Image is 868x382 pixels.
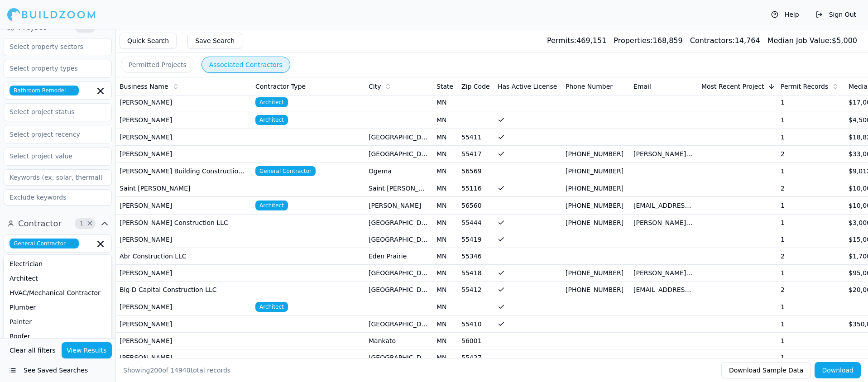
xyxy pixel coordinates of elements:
span: Permits: [547,36,576,45]
td: MN [433,94,458,111]
input: Exclude keywords [4,189,112,205]
span: Architect [255,201,288,210]
td: [GEOGRAPHIC_DATA] [365,282,433,298]
td: [EMAIL_ADDRESS][DOMAIN_NAME] [630,197,698,215]
div: 469,151 [547,35,606,46]
td: MN [433,180,458,197]
span: Contractors: [690,36,735,45]
button: Contractor1Clear Contractor filters [4,216,112,231]
td: Ogema [365,162,433,180]
span: Properties: [614,36,652,45]
div: Showing of total records [123,366,230,375]
input: Select project value [4,148,100,164]
td: [PHONE_NUMBER] [562,265,630,282]
td: 1 [777,316,845,333]
span: 14940 [170,367,191,374]
td: 2 [777,248,845,265]
td: 56001 [458,333,494,349]
button: Help [767,7,804,22]
td: 55346 [458,248,494,265]
td: [PERSON_NAME] [365,197,433,215]
div: City [369,82,429,91]
td: MN [433,333,458,349]
span: Architect [255,97,288,107]
div: Phone Number [566,82,626,91]
div: Has Active License [498,82,558,91]
div: Contractor Type [255,82,361,91]
td: [PHONE_NUMBER] [562,282,630,298]
div: Most Recent Project [701,82,773,91]
td: 1 [777,94,845,111]
td: MN [433,146,458,162]
td: [PERSON_NAME] [116,316,252,333]
td: 1 [777,111,845,129]
button: Download Sample Data [721,362,811,378]
td: [PERSON_NAME] [116,197,252,215]
div: Electrician [6,257,110,271]
button: See Saved Searches [4,362,112,378]
div: Plumber [6,300,110,315]
td: 55410 [458,316,494,333]
td: [GEOGRAPHIC_DATA] [365,265,433,282]
td: [PERSON_NAME] [116,333,252,349]
div: Business Name [120,82,248,91]
td: [PERSON_NAME][EMAIL_ADDRESS][DOMAIN_NAME] [630,146,698,162]
td: 2 [777,282,845,298]
td: [PERSON_NAME] [116,349,252,366]
td: 2 [777,180,845,197]
div: Permit Records [781,82,841,91]
span: Median Job Value: [767,36,832,45]
input: Keywords (ex: solar, thermal) [4,169,112,186]
button: View Results [62,342,112,358]
td: 55427 [458,349,494,366]
td: Mankato [365,333,433,349]
td: 1 [777,298,845,316]
button: Save Search [187,33,242,49]
td: 55444 [458,215,494,231]
td: Saint [PERSON_NAME] [116,180,252,197]
span: Bathroom Remodel [10,86,79,95]
span: 1 [77,219,86,228]
td: [GEOGRAPHIC_DATA] [365,146,433,162]
td: [PERSON_NAME] [116,146,252,162]
span: General Contractor [255,166,316,176]
td: [EMAIL_ADDRESS][DOMAIN_NAME] [630,282,698,298]
div: Roofer [6,329,110,344]
td: MN [433,349,458,366]
input: Select property types [4,60,100,76]
td: Eden Prairie [365,248,433,265]
div: Email [633,82,694,91]
span: Contractor [18,217,62,230]
td: 55418 [458,265,494,282]
div: $ 5,000 [767,35,857,46]
td: [PERSON_NAME] [116,111,252,129]
td: Saint [PERSON_NAME] [365,180,433,197]
td: 1 [777,215,845,231]
div: 14,764 [690,35,760,46]
td: [PHONE_NUMBER] [562,197,630,215]
div: State [436,82,454,91]
button: Quick Search [120,33,177,49]
td: 1 [777,197,845,215]
span: Clear Project filters [86,25,93,29]
button: Sign Out [811,7,861,22]
button: Permitted Projects [121,57,194,73]
td: [PERSON_NAME] [116,231,252,248]
td: [PERSON_NAME][EMAIL_ADDRESS][PERSON_NAME][DOMAIN_NAME] [630,265,698,282]
span: Architect [255,302,288,312]
td: MN [433,316,458,333]
td: [GEOGRAPHIC_DATA] [365,316,433,333]
div: HVAC/Mechanical Contractor [6,286,110,300]
td: 1 [777,333,845,349]
td: [GEOGRAPHIC_DATA] [365,129,433,146]
td: [GEOGRAPHIC_DATA] [365,231,433,248]
td: MN [433,215,458,231]
td: 55116 [458,180,494,197]
span: 200 [150,367,162,374]
td: [PHONE_NUMBER] [562,215,630,231]
td: 55417 [458,146,494,162]
button: Associated Contractors [201,57,290,73]
td: [PERSON_NAME] [116,129,252,146]
input: Select project status [4,104,100,120]
td: 55412 [458,282,494,298]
